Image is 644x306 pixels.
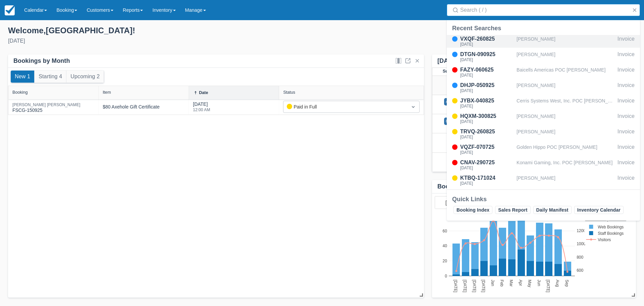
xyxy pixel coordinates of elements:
div: CNAV-290725 [460,159,514,167]
div: [DATE] [460,120,514,124]
div: Invoice [618,128,635,140]
div: [PERSON_NAME] [PERSON_NAME] [12,103,80,107]
div: Invoice [618,143,635,156]
a: Daily Manifest [533,206,572,214]
a: Booking Index [453,206,492,214]
div: [DATE] [460,42,514,46]
div: KTBQ-171024 [460,174,514,182]
div: [PERSON_NAME] [517,112,615,125]
div: [DATE] [460,135,514,139]
a: Inventory Calendar [574,206,624,214]
input: Start Date [435,196,473,209]
div: [PERSON_NAME] [517,128,615,140]
div: Recent Searches [452,24,635,32]
div: [PERSON_NAME] [517,174,615,187]
a: TRVQ-260825[DATE][PERSON_NAME]Invoice [447,128,640,140]
div: DHJP-050925 [460,81,514,89]
div: VQZF-070725 [460,143,514,151]
div: [DATE] [460,89,514,93]
div: [DATE] [460,181,514,185]
a: JYBX-040825[DATE]Cerris Systems West, Inc. POC [PERSON_NAME]Invoice [447,97,640,110]
a: VXQF-260825[DATE][PERSON_NAME]Invoice [447,35,640,48]
div: Welcome , [GEOGRAPHIC_DATA] ! [8,26,317,36]
div: Date [199,90,208,95]
div: Invoice [618,159,635,171]
div: [DATE] [460,73,514,77]
a: VQZF-070725[DATE]Golden Hippo POC [PERSON_NAME]Invoice [447,143,640,156]
div: $80 Axehole Gift Certificate [103,103,160,111]
button: New 1 [11,71,34,83]
span: Sun [443,69,451,74]
div: Invoice [618,66,635,79]
a: DHJP-050925[DATE][PERSON_NAME]Invoice [447,81,640,94]
div: 12:00 AM [193,108,210,112]
div: DTGN-090925 [460,50,514,58]
div: FSCG-150925 [12,103,80,114]
a: [PERSON_NAME] [PERSON_NAME]FSCG-150925 [12,105,80,108]
div: Invoice [618,50,635,63]
a: Sales Report [495,206,530,214]
div: VXQF-260825 [460,35,514,43]
div: [DATE] [460,166,514,170]
div: TRVQ-260825 [460,128,514,136]
a: HQXM-300825[DATE][PERSON_NAME]Invoice [447,112,640,125]
div: [PERSON_NAME] [517,81,615,94]
div: Baicells Americas POC [PERSON_NAME] [517,66,615,79]
div: Invoice [618,112,635,125]
a: DTGN-090925[DATE][PERSON_NAME]Invoice [447,50,640,63]
div: FAZY-060625 [460,66,514,74]
div: HQXM-300825 [460,112,514,120]
div: Invoice [618,81,635,94]
div: [PERSON_NAME] [517,50,615,63]
div: Bookings & Website Visitors [437,183,520,190]
div: Bookings by Month [13,57,70,65]
div: Konami Gaming, Inc. POC [PERSON_NAME] [517,159,615,171]
span: Dropdown icon [410,103,417,110]
div: Quick Links [452,195,635,203]
a: CNAV-290725[DATE]Konami Gaming, Inc. POC [PERSON_NAME]Invoice [447,159,640,171]
div: [PERSON_NAME] [517,35,615,48]
div: 6 [446,118,448,124]
div: Cerris Systems West, Inc. POC [PERSON_NAME] [517,97,615,110]
a: FAZY-060625[DATE]Baicells Americas POC [PERSON_NAME]Invoice [447,66,640,79]
div: Golden Hippo POC [PERSON_NAME] [517,143,615,156]
div: [DATE] [193,101,210,116]
div: Invoice [618,174,635,187]
div: [DATE] [460,58,514,62]
div: [DATE] Booking Calendar [437,57,546,65]
div: Invoice [618,35,635,48]
div: 4 [446,99,448,105]
a: KTBQ-171024[DATE][PERSON_NAME]Invoice [447,174,640,187]
div: Item [103,90,111,95]
img: checkfront-main-nav-mini-logo.png [5,5,15,15]
button: Upcoming 2 [66,71,104,83]
div: [DATE] [460,150,514,155]
div: [DATE] [8,37,317,45]
div: JYBX-040825 [460,97,514,105]
div: Status [283,90,295,95]
div: [DATE] [460,104,514,108]
text: New Bookings Created [585,216,627,221]
input: Search ( / ) [460,4,629,16]
button: Starting 4 [35,71,66,83]
div: Booking [12,90,28,95]
div: Invoice [618,97,635,110]
div: Paid in Full [287,103,404,111]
